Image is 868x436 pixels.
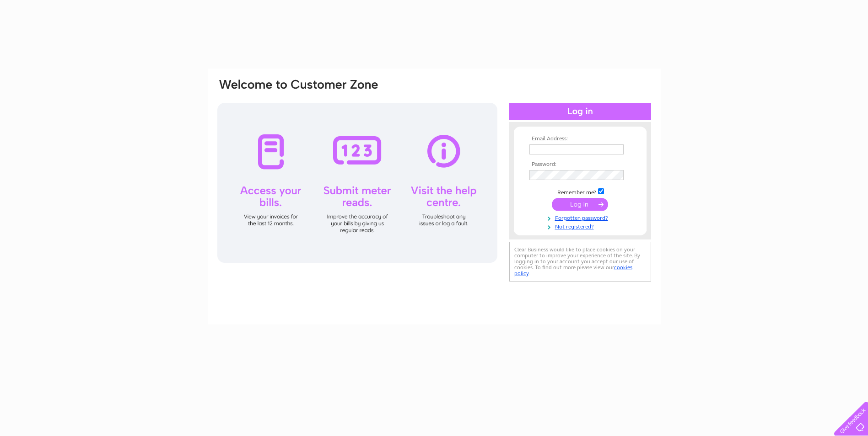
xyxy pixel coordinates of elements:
[514,264,632,276] a: cookies policy
[527,187,633,196] td: Remember me?
[527,161,633,168] th: Password:
[529,222,633,230] a: Not registered?
[552,198,608,211] input: Submit
[509,242,651,282] div: Clear Business would like to place cookies on your computer to improve your experience of the sit...
[529,213,633,222] a: Forgotten password?
[527,136,633,142] th: Email Address:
